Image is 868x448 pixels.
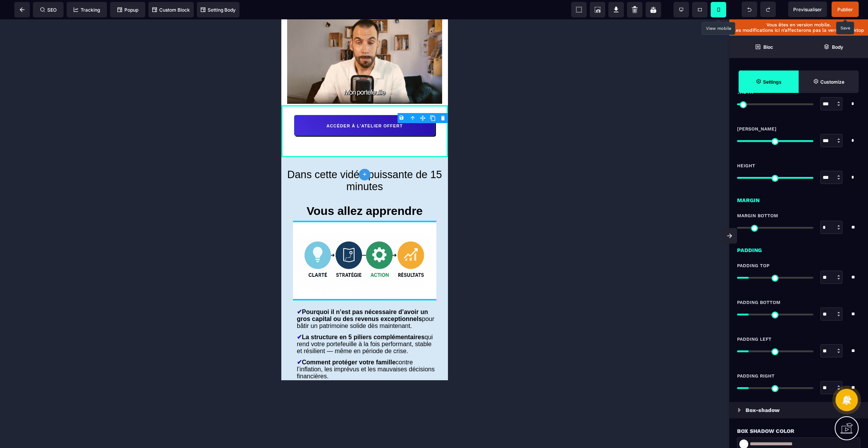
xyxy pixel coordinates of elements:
[590,2,605,17] span: Screenshot
[12,337,155,362] text: contre l’inflation, les imprévus et les mauvaises décisions financières.
[788,2,827,17] span: Preview
[571,2,587,17] span: View components
[746,405,780,415] p: Box-shadow
[737,299,780,306] span: Padding Bottom
[799,70,859,93] span: Open Style Manager
[837,7,853,12] span: Publier
[763,79,782,85] strong: Settings
[15,314,143,321] b: La structure en 5 piliers complémentaires
[12,287,155,312] text: pour bâtir un patrimoine solide dès maintenant.
[832,44,843,50] strong: Body
[12,96,153,117] button: ACCÉDER À L'ATELIER OFFERT
[6,149,164,173] span: Dans cette vidéo puissante de 15 minutes
[40,7,57,13] span: SEO
[737,126,777,132] span: [PERSON_NAME]
[74,7,100,13] span: Tracking
[12,203,155,280] img: 3a61199fba75b4512c0e02ff60d27e39_ChatGPT_Image_18_aou%CC%82t_2025_a%CC%80_10_02_59.png
[6,185,161,201] h1: Vous allez apprendre
[737,163,755,169] span: Height
[820,79,844,85] strong: Customize
[737,263,770,269] span: Padding Top
[729,192,868,205] div: Margin
[12,312,155,337] text: qui rend votre portefeuille à la fois performant, stable et résilient — même en période de crise.
[733,27,864,33] p: Les modifications ici n’affecterons pas la version desktop
[799,36,868,58] span: Open Layer Manager
[739,70,799,93] span: Settings
[15,340,114,346] b: Comment protéger votre famille
[737,373,775,379] span: Padding Right
[793,7,822,12] span: Previsualiser
[15,289,148,303] b: Pourquoi il n’est pas nécessaire d’avoir un gros capital ou des revenus exceptionnels
[763,44,773,50] strong: Bloc
[737,336,772,342] span: Padding Left
[737,426,860,436] div: Box Shadow Color
[117,7,138,13] span: Popup
[729,242,868,255] div: Padding
[729,36,799,58] span: Open Blocks
[152,7,190,13] span: Custom Block
[737,213,778,219] span: Margin Bottom
[738,408,741,412] img: loading
[201,7,236,13] span: Setting Body
[733,22,864,27] p: Vous êtes en version mobile.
